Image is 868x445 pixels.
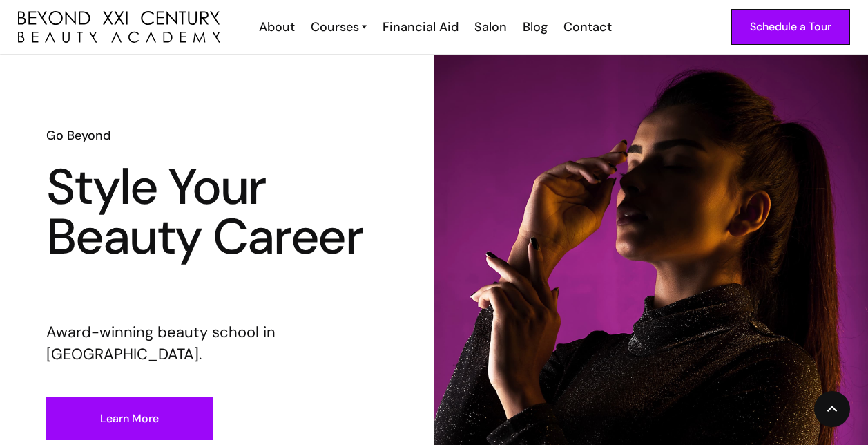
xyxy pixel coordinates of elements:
[474,18,507,36] div: Salon
[374,18,465,36] a: Financial Aid
[46,126,387,144] h6: Go Beyond
[523,18,548,36] div: Blog
[311,18,367,36] a: Courses
[18,11,220,43] img: beyond 21st century beauty academy logo
[554,18,619,36] a: Contact
[563,18,612,36] div: Contact
[46,321,387,366] p: Award-winning beauty school in [GEOGRAPHIC_DATA].
[514,18,554,36] a: Blog
[46,397,213,440] a: Learn More
[46,162,387,262] h1: Style Your Beauty Career
[383,18,459,36] div: Financial Aid
[259,18,295,36] div: About
[750,18,831,36] div: Schedule a Tour
[731,9,850,45] a: Schedule a Tour
[18,11,220,43] a: home
[311,18,359,36] div: Courses
[465,18,514,36] a: Salon
[250,18,302,36] a: About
